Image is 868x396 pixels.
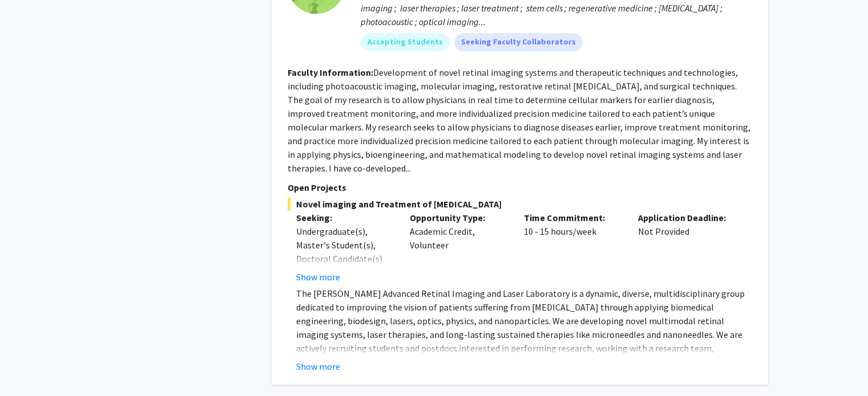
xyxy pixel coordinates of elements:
fg-read-more: Development of novel retinal imaging systems and therapeutic techniques and technologies, includi... [288,67,750,174]
p: Application Deadline: [638,211,735,224]
p: The [PERSON_NAME] Advanced Retinal Imaging and Laser Laboratory is a dynamic, diverse, multidisci... [296,287,752,396]
p: Open Projects [288,181,752,194]
div: 10 - 15 hours/week [515,211,629,284]
p: Seeking: [296,211,393,224]
div: Undergraduate(s), Master's Student(s), Doctoral Candidate(s) (PhD, MD, DMD, PharmD, etc.), Postdo... [296,224,393,361]
mat-chip: Accepting Students [361,33,450,51]
div: Academic Credit, Volunteer [401,211,515,284]
span: Novel imaging and Treatment of [MEDICAL_DATA] [288,197,752,211]
iframe: Chat [9,345,49,387]
p: Time Commitment: [524,211,621,224]
div: Not Provided [629,211,744,284]
p: Opportunity Type: [410,211,507,224]
button: Show more [296,360,340,373]
b: Faculty Information: [288,67,373,78]
mat-chip: Seeking Faculty Collaborators [454,33,583,51]
button: Show more [296,270,340,284]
